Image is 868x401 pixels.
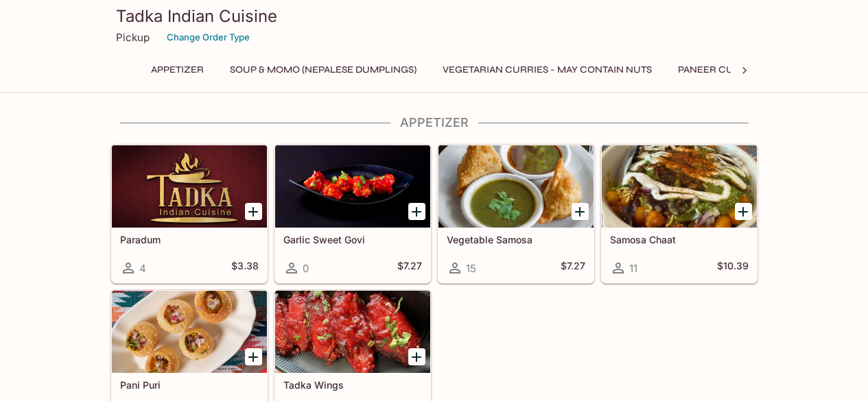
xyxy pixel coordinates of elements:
h5: $7.27 [397,260,422,276]
button: Add Pani Puri [245,348,262,365]
h5: Vegetable Samosa [447,234,585,245]
div: Garlic Sweet Govi [275,145,430,228]
button: Paneer Curries [670,60,769,80]
span: 4 [139,262,146,275]
div: Samosa Chaat [602,145,757,228]
div: Pani Puri [112,291,267,373]
button: Add Garlic Sweet Govi [408,203,425,220]
button: Change Order Type [161,27,256,48]
button: Soup & Momo (Nepalese Dumplings) [222,60,424,80]
h5: Pani Puri [120,379,259,391]
span: 15 [466,262,476,275]
button: Add Tadka Wings [408,348,425,365]
h5: Garlic Sweet Govi [283,234,422,245]
span: 11 [629,262,637,275]
button: Appetizer [143,60,211,80]
div: Paradum [112,145,267,228]
div: Vegetable Samosa [438,145,594,228]
a: Garlic Sweet Govi0$7.27 [274,145,431,283]
p: Pickup [116,31,150,44]
span: 0 [303,262,309,275]
h3: Tadka Indian Cuisine [116,5,753,27]
h5: $7.27 [561,260,585,276]
div: Tadka Wings [275,291,430,373]
h5: Paradum [120,234,259,245]
a: Paradum4$3.38 [111,145,268,283]
button: Add Samosa Chaat [735,203,752,220]
a: Vegetable Samosa15$7.27 [438,145,594,283]
h5: Samosa Chaat [610,234,749,245]
h4: Appetizer [110,115,758,130]
button: Add Paradum [245,203,262,220]
h5: Tadka Wings [283,379,422,391]
a: Samosa Chaat11$10.39 [601,145,758,283]
h5: $3.38 [231,260,259,276]
button: Vegetarian Curries - may contain nuts [435,60,659,80]
button: Add Vegetable Samosa [572,203,589,220]
h5: $10.39 [717,260,749,276]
